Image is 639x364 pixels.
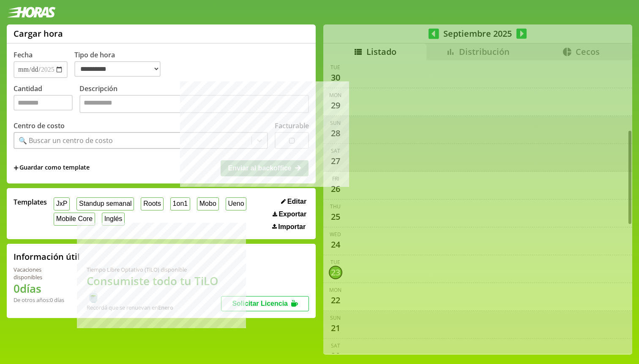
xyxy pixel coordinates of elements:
[170,197,190,210] button: 1on1
[14,121,65,130] label: Centro de costo
[87,273,221,304] h1: Consumiste todo tu TiLO 🍵
[232,300,288,307] span: Solicitar Licencia
[54,197,70,210] button: JxP
[14,281,66,296] h1: 0 días
[158,304,173,311] b: Enero
[270,210,309,218] button: Exportar
[87,266,221,273] div: Tiempo Libre Optativo (TiLO) disponible
[197,197,219,210] button: Mobo
[102,213,125,226] button: Inglés
[279,197,309,206] button: Editar
[14,251,80,262] h2: Información útil
[279,210,306,218] span: Exportar
[141,197,163,210] button: Roots
[14,50,33,59] label: Fecha
[14,163,19,173] span: +
[87,304,221,311] div: Recordá que se renuevan en
[74,50,167,78] label: Tipo de hora
[74,61,161,77] select: Tipo de hora
[14,95,73,111] input: Cantidad
[14,28,63,39] h1: Cargar hora
[76,197,134,210] button: Standup semanal
[14,84,79,115] label: Cantidad
[14,296,66,304] div: De otros años: 0 días
[287,198,306,205] span: Editar
[275,121,309,130] label: Facturable
[79,95,309,113] textarea: Descripción
[226,197,247,210] button: Ueno
[221,296,309,311] button: Solicitar Licencia
[7,7,56,18] img: logotipo
[14,197,47,207] span: Templates
[19,136,113,145] div: 🔍 Buscar un centro de costo
[54,213,95,226] button: Mobile Core
[79,84,309,115] label: Descripción
[14,163,90,173] span: +Guardar como template
[14,266,66,281] div: Vacaciones disponibles
[278,223,306,231] span: Importar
